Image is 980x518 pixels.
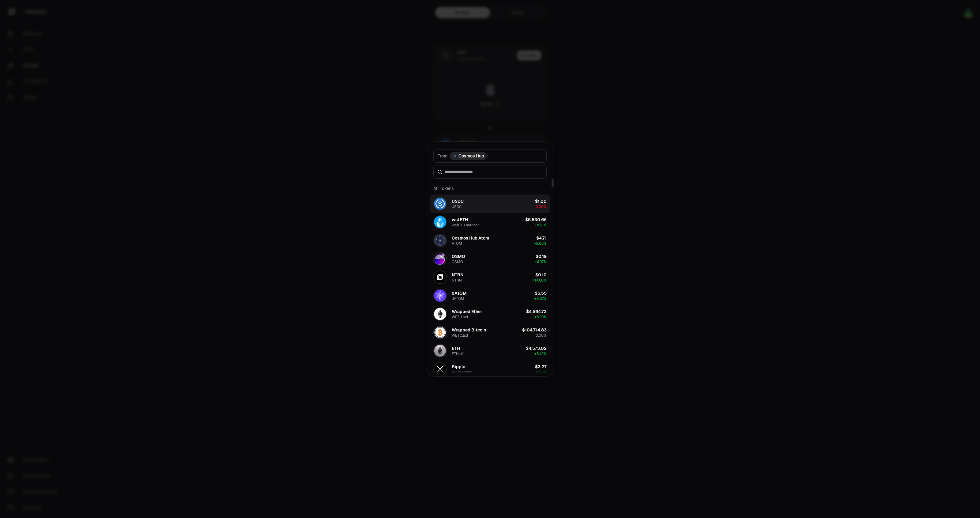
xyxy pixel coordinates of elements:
img: wstETH.neutron Logo [434,216,446,228]
img: ATOM Logo [434,234,446,247]
button: WBTC.axl LogoWrapped BitcoinWBTC.axl$104,714.830.00% [430,323,550,342]
div: dATOM [452,290,467,296]
img: WBTC.axl Logo [434,326,446,338]
img: XRP.coreum Logo [434,363,446,375]
span: From [437,153,447,159]
div: XRP.coreum [452,370,473,375]
div: ETH [452,345,460,351]
button: USDC LogoUSDCUSDC$1.00-0.00% [430,195,550,213]
div: $5.55 [535,290,547,296]
button: FromCosmos Hub LogoCosmos Hub [433,149,547,163]
img: NTRN Logo [434,271,446,283]
span: + 4.97% [535,259,547,264]
div: dATOM [452,296,464,301]
span: + 4.16% [535,370,547,375]
div: $104,714.83 [522,327,547,333]
span: + 8.42% [534,351,547,356]
span: Cosmos Hub [458,153,484,159]
div: All Tokens [430,182,550,195]
div: $4,564.73 [526,308,547,315]
div: $3.27 [535,364,547,370]
button: wstETH.neutron LogowstETHwstETH.neutron$5,530.66+8.51% [430,213,550,231]
span: + 14.60% [533,278,547,283]
span: -0.00% [534,204,547,209]
span: + 8.51% [535,223,547,228]
div: $1.00 [535,198,547,204]
div: ETH.sif [452,351,464,356]
div: USDC [452,198,464,204]
button: ATOM LogoCosmos Hub AtomATOM$4.71+5.08% [430,231,550,250]
button: dATOM LogodATOMdATOM$5.55+5.87% [430,286,550,305]
span: + 8.29% [534,315,547,319]
div: ATOM [452,241,462,246]
div: $5,530.66 [525,217,547,223]
span: + 5.08% [534,241,547,246]
div: OSMO [452,259,463,264]
div: wstETH [452,217,468,223]
div: Cosmos Hub Atom [452,235,489,241]
button: WETH.axl LogoWrapped EtherWETH.axl$4,564.73+8.29% [430,305,550,323]
button: XRP.coreum LogoRippleXRP.coreum$3.27+4.16% [430,360,550,378]
div: WETH.axl [452,315,468,319]
img: WETH.axl Logo [434,308,446,320]
button: ETH.sif LogoETHETH.sif$4,573.02+8.42% [430,342,550,360]
img: OSMO Logo [434,253,446,265]
div: NTRN [452,272,463,278]
img: USDC Logo [434,198,446,210]
img: dATOM Logo [434,289,446,302]
button: NTRN LogoNTRNNTRN$0.10+14.60% [430,268,550,286]
span: + 5.87% [534,296,547,301]
img: ETH.sif Logo [434,345,446,357]
div: $4,573.02 [526,345,547,351]
div: $0.10 [535,272,547,278]
div: NTRN [452,278,462,283]
button: OSMO LogoOSMOOSMO$0.19+4.97% [430,250,550,268]
div: $4.71 [536,235,547,241]
div: OSMO [452,253,465,259]
div: $0.19 [536,253,547,259]
span: 0.00% [536,333,547,338]
img: Cosmos Hub Logo [452,153,457,158]
div: USDC [452,204,462,209]
div: WBTC.axl [452,333,468,338]
div: wstETH.neutron [452,223,480,228]
div: Wrapped Ether [452,308,482,315]
div: Ripple [452,364,465,370]
div: Wrapped Bitcoin [452,327,486,333]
